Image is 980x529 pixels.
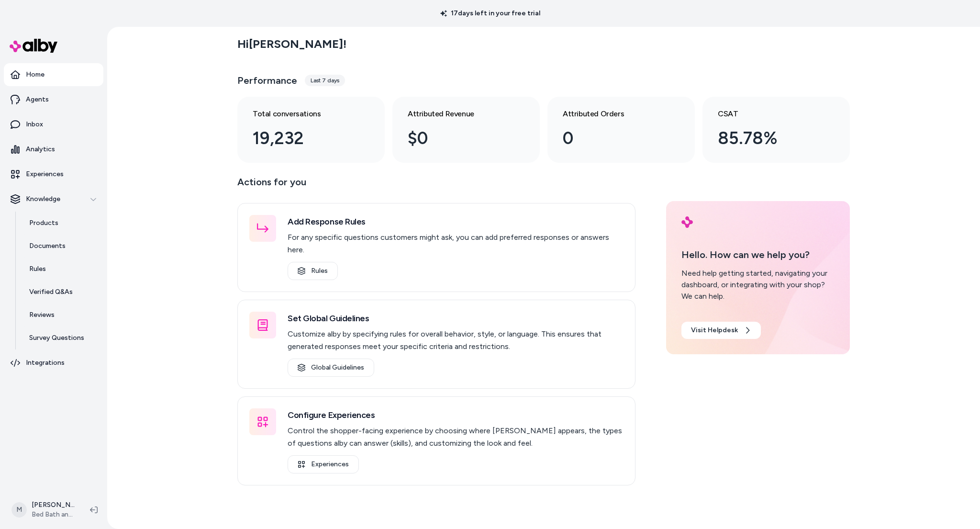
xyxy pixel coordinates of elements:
p: Reviews [29,310,55,320]
a: Reviews [20,304,103,326]
a: Attributed Orders 0 [547,97,695,163]
p: For any specific questions customers might ask, you can add preferred responses or answers here. [288,231,624,256]
p: Rules [29,264,46,274]
h3: Attributed Orders [563,108,664,120]
a: Documents [20,235,103,258]
a: Verified Q&As [20,281,103,304]
p: Survey Questions [29,333,84,343]
p: Inbox [26,120,43,129]
a: Global Guidelines [288,359,374,377]
div: 0 [563,125,664,151]
p: Actions for you [237,174,635,197]
p: Control the shopper-facing experience by choosing where [PERSON_NAME] appears, the types of quest... [288,425,624,450]
p: Documents [29,241,66,251]
h3: Add Response Rules [288,215,624,228]
a: Integrations [4,351,103,374]
a: Survey Questions [20,326,103,349]
button: M[PERSON_NAME]Bed Bath and Beyond [6,495,82,525]
span: M [11,502,27,518]
p: Integrations [26,358,65,368]
a: Products [20,212,103,235]
p: Knowledge [26,194,60,204]
a: Analytics [4,138,103,161]
h3: Attributed Revenue [408,108,509,120]
p: Hello. How can we help you? [681,248,835,262]
a: Rules [288,262,338,280]
a: Experiences [4,163,103,186]
p: Analytics [26,145,55,154]
div: 19,232 [253,125,354,151]
p: [PERSON_NAME] [32,500,75,510]
a: Experiences [288,455,359,473]
p: 17 days left in your free trial [434,9,546,18]
button: Knowledge [4,188,103,211]
p: Customize alby by specifying rules for overall behavior, style, or language. This ensures that ge... [288,328,624,353]
p: Verified Q&As [29,287,73,297]
a: Inbox [4,113,103,136]
p: Products [29,218,58,228]
a: CSAT 85.78% [702,97,850,163]
a: Visit Helpdesk [681,322,761,339]
h3: Set Global Guidelines [288,312,624,325]
a: Home [4,63,103,86]
p: Agents [26,95,49,104]
div: Last 7 days [305,75,345,86]
h2: Hi [PERSON_NAME] ! [237,37,346,51]
img: alby Logo [10,39,57,53]
div: $0 [408,125,509,151]
img: alby Logo [681,216,693,228]
div: 85.78% [718,125,819,151]
h3: Performance [237,74,297,87]
a: Attributed Revenue $0 [392,97,540,163]
h3: Total conversations [253,108,354,120]
span: Bed Bath and Beyond [32,510,75,519]
h3: Configure Experiences [288,408,624,422]
p: Home [26,70,45,79]
p: Experiences [26,169,64,179]
a: Agents [4,88,103,111]
a: Total conversations 19,232 [237,97,385,163]
div: Need help getting started, navigating your dashboard, or integrating with your shop? We can help. [681,268,835,302]
h3: CSAT [718,108,819,120]
a: Rules [20,258,103,281]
